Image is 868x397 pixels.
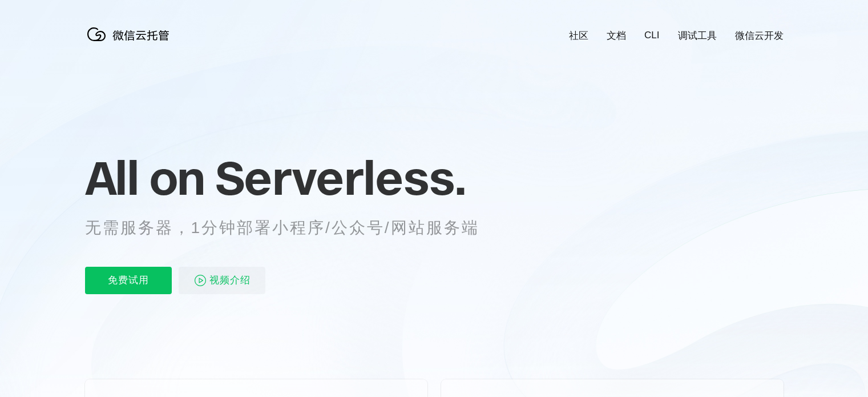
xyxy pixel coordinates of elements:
a: 微信云托管 [85,38,176,47]
p: 免费试用 [85,267,172,294]
a: 文档 [607,29,626,42]
span: All on [85,149,204,206]
img: video_play.svg [193,274,207,287]
a: 调试工具 [678,29,717,42]
a: CLI [644,30,659,41]
a: 社区 [569,29,588,42]
p: 无需服务器，1分钟部署小程序/公众号/网站服务端 [85,216,500,239]
span: Serverless. [215,149,466,206]
span: 视频介绍 [209,267,251,294]
a: 微信云开发 [735,29,784,42]
img: 微信云托管 [85,23,176,46]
